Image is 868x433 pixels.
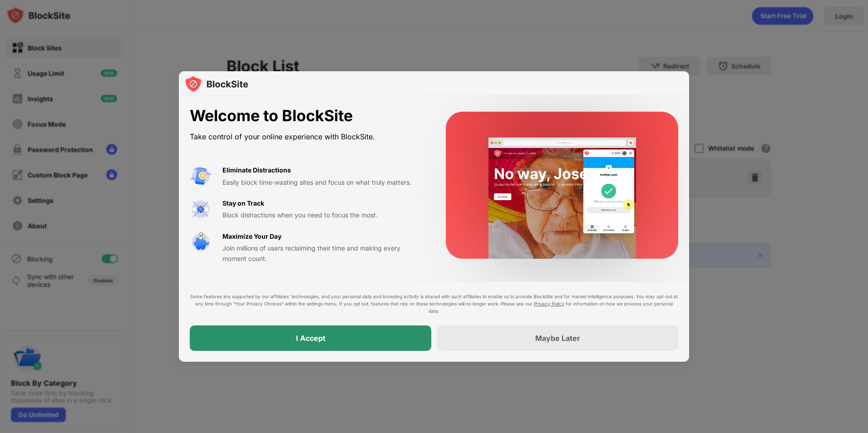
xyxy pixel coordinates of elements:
[222,231,281,241] div: Maximize Your Day
[222,177,424,187] div: Easily block time-wasting sites and focus on what truly matters.
[190,293,678,315] div: Some features are supported by our affiliates’ technologies, and your personal data and browsing ...
[534,301,564,306] a: Privacy Policy
[222,165,291,175] div: Eliminate Distractions
[222,210,424,220] div: Block distractions when you need to focus the most.
[190,107,424,125] div: Welcome to BlockSite
[222,243,424,264] div: Join millions of users reclaiming their time and making every moment count.
[190,130,424,143] div: Take control of your online experience with BlockSite.
[190,165,212,187] img: value-avoid-distractions.svg
[184,75,248,93] img: logo-blocksite.svg
[296,334,325,343] div: I Accept
[190,198,212,220] img: value-focus.svg
[190,231,212,253] img: value-safe-time.svg
[222,198,264,208] div: Stay on Track
[535,334,580,343] div: Maybe Later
